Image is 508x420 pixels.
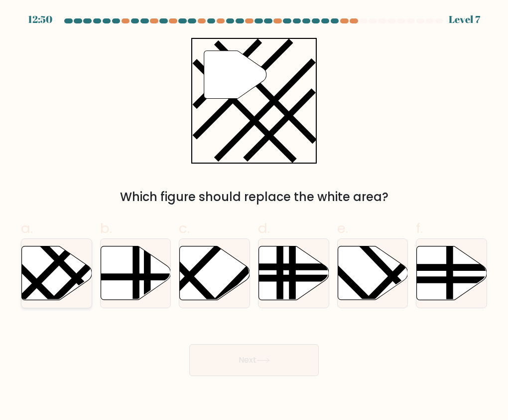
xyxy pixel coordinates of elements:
span: d. [258,218,270,238]
span: c. [179,218,190,238]
span: e. [337,218,348,238]
button: Next [189,344,319,376]
div: 12:50 [28,12,52,27]
g: " [204,51,266,99]
div: Which figure should replace the white area? [27,188,481,206]
span: f. [416,218,423,238]
div: Level 7 [449,12,480,27]
span: b. [100,218,112,238]
span: a. [21,218,33,238]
